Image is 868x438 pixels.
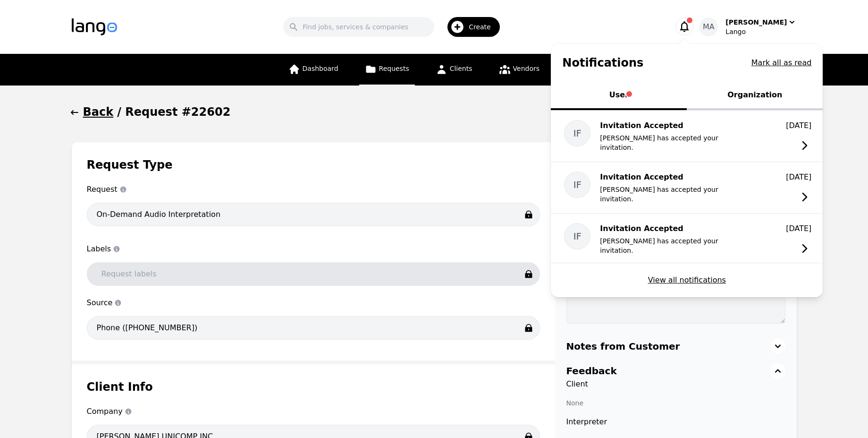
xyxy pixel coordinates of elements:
img: Logo [72,18,117,35]
button: View all notifications [648,275,726,286]
time: [DATE] [786,224,811,233]
span: Requests [379,65,409,72]
span: Create [469,22,497,32]
span: IF [573,178,581,191]
button: User [551,82,687,110]
p: [PERSON_NAME] has accepted your invitation. [600,185,751,204]
span: MA [703,21,715,33]
span: Dashboard [303,65,338,72]
a: Vendors [493,54,545,86]
p: [PERSON_NAME] has accepted your invitation. [600,236,751,255]
span: Request [87,184,540,195]
a: Dashboard [283,54,344,86]
span: IF [573,127,581,140]
span: Vendors [513,65,539,72]
p: Invitation Accepted [600,120,751,131]
span: Client [566,378,785,390]
h1: Notifications [562,55,643,70]
button: MA[PERSON_NAME]Lango [699,17,796,36]
span: Interpreter [566,416,785,428]
h1: Request Type [87,157,540,172]
div: Tabs [551,82,823,110]
span: Source [87,297,540,309]
a: Clients [430,54,478,86]
p: Invitation Accepted [600,172,751,183]
button: Organization [687,82,823,110]
div: Lango [725,27,796,36]
time: [DATE] [786,121,811,130]
h1: / Request #22602 [117,104,230,120]
input: Find jobs, services & companies [283,17,434,37]
span: Company [87,406,540,417]
a: Requests [359,54,415,86]
span: Clients [450,65,472,72]
button: Back [72,104,114,120]
h1: Back [83,104,114,120]
h3: Notes from Customer [566,340,680,353]
button: Create [434,13,506,41]
button: Mark all as read [751,57,812,69]
span: None [566,399,584,407]
h3: Feedback [566,364,617,378]
span: IF [573,230,581,243]
p: Invitation Accepted [600,223,751,234]
h1: Client Info [87,379,540,395]
div: [PERSON_NAME] [725,17,787,27]
time: [DATE] [786,172,811,181]
span: Labels [87,243,540,255]
p: [PERSON_NAME] has accepted your invitation. [600,133,751,152]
